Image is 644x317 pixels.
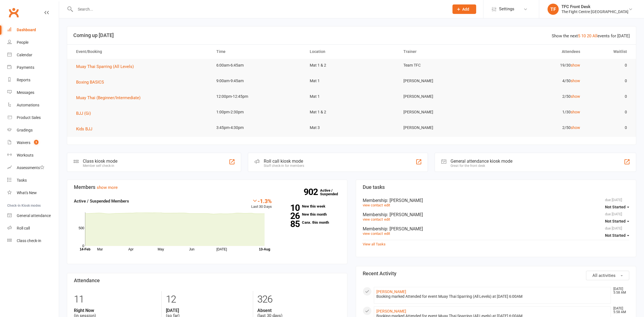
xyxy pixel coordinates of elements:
[384,203,390,207] a: edit
[17,226,30,230] div: Roll call
[492,121,585,134] td: 2/50
[280,212,300,220] strong: 26
[76,63,138,70] button: Muay Thai Sparring (All Levels)
[387,198,423,203] span: : [PERSON_NAME]
[7,6,21,19] a: Clubworx
[17,115,41,120] div: Product Sales
[7,222,59,235] a: Roll call
[571,79,580,83] a: show
[611,307,629,314] time: [DATE] 5:58 AM
[585,106,632,119] td: 0
[17,238,41,243] div: Class check-in
[76,95,141,100] span: Muay Thai (Beginner/Intermediate)
[280,204,300,212] strong: 10
[76,126,96,132] button: Kids BJJ
[74,308,157,313] strong: Right Now
[585,45,632,59] th: Waitlist
[578,33,580,38] a: 5
[34,140,38,145] span: 3
[17,128,33,132] div: Gradings
[74,184,340,190] h3: Members
[462,7,469,11] span: Add
[451,158,512,164] div: General attendance kiosk mode
[305,106,398,119] td: Mat 1 & 2
[552,33,630,39] div: Show the next events for [DATE]
[76,64,134,69] span: Muay Thai Sparring (All Levels)
[251,198,272,204] div: -1.3%
[17,153,33,157] div: Workouts
[492,59,585,72] td: 19/30
[264,158,304,164] div: Roll call kiosk mode
[76,126,92,131] span: Kids BJJ
[17,40,28,45] div: People
[363,203,383,207] a: view contact
[257,291,340,308] div: 326
[74,199,129,204] strong: Active / Suspended Members
[363,212,629,217] div: Membership
[211,106,305,119] td: 1:00pm-2:30pm
[305,74,398,87] td: Mat 1
[586,271,629,280] button: All activities
[571,63,580,67] a: show
[76,94,144,101] button: Muay Thai (Beginner/Intermediate)
[280,213,341,216] a: 26New this month
[605,233,626,238] span: Not Started
[305,45,398,59] th: Location
[376,289,406,294] a: [PERSON_NAME]
[7,174,59,187] a: Tasks
[499,3,514,15] span: Settings
[376,309,406,313] a: [PERSON_NAME]
[211,45,305,59] th: Time
[376,294,608,299] div: Booking marked Attended for event Muay Thai Sparring (All Levels) at [DATE] 6:00AM
[605,219,626,223] span: Not Started
[76,79,108,86] button: Boxing BASICS
[73,33,630,38] h3: Coming up [DATE]
[166,291,249,308] div: 12
[17,165,44,170] div: Assessments
[7,136,59,149] a: Waivers 3
[280,204,341,208] a: 10New this week
[7,209,59,222] a: General attendance kiosk mode
[585,121,632,134] td: 0
[211,59,305,72] td: 6:00am-6:45am
[17,28,36,32] div: Dashboard
[581,33,586,38] a: 10
[17,53,32,57] div: Calendar
[280,221,341,224] a: 85Canx. this month
[83,158,117,164] div: Class kiosk mode
[384,231,390,236] a: edit
[74,278,340,283] h3: Attendance
[320,184,345,200] a: 902Active / Suspended
[363,242,386,246] a: View all Tasks
[398,74,492,87] td: [PERSON_NAME]
[17,213,51,218] div: General attendance
[398,45,492,59] th: Trainer
[398,121,492,134] td: [PERSON_NAME]
[387,212,423,217] span: : [PERSON_NAME]
[305,59,398,72] td: Mat 1 & 2
[17,191,37,195] div: What's New
[76,80,104,85] span: Boxing BASICS
[605,205,626,209] span: Not Started
[398,106,492,119] td: [PERSON_NAME]
[7,124,59,136] a: Gradings
[17,65,34,70] div: Payments
[7,111,59,124] a: Product Sales
[585,59,632,72] td: 0
[83,164,117,168] div: Member self check-in
[7,36,59,49] a: People
[561,4,628,9] div: TFC Front Desk
[211,121,305,134] td: 3:45pm-4:30pm
[363,217,383,221] a: view contact
[257,308,340,313] strong: Absent
[492,106,585,119] td: 1/30
[7,61,59,74] a: Payments
[7,49,59,61] a: Calendar
[492,90,585,103] td: 2/50
[211,90,305,103] td: 12:00pm-12:45pm
[592,33,597,38] a: All
[76,111,91,116] span: BJJ (Gi)
[363,198,629,203] div: Membership
[97,185,118,190] a: show more
[561,9,628,14] div: The Fight Centre [GEOGRAPHIC_DATA]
